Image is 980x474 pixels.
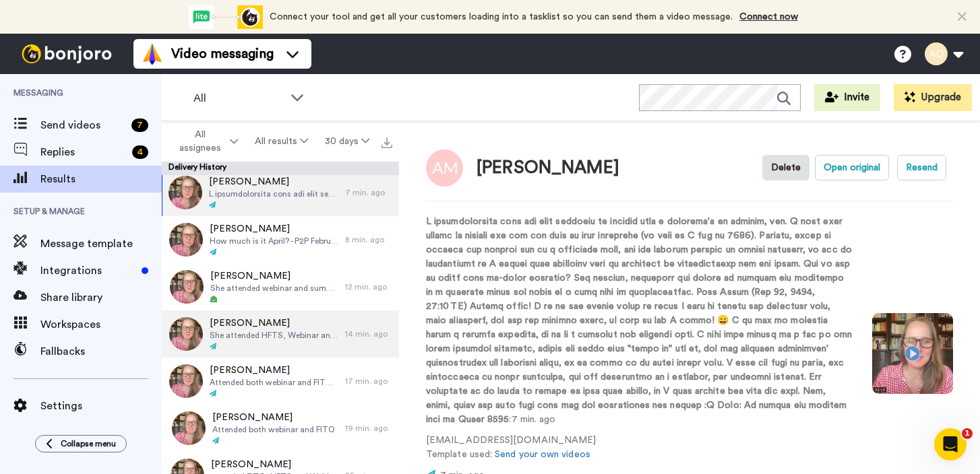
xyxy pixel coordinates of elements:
[815,155,889,180] button: Open original
[345,423,392,434] div: 19 min. ago
[345,329,392,339] div: 14 min. ago
[934,428,967,461] iframe: Intercom live chat
[209,175,338,189] span: [PERSON_NAME]
[894,84,972,111] button: Upgrade
[172,411,206,445] img: 898075d6-6aba-4925-a3ef-780c867222d4-thumb.jpg
[169,317,203,351] img: e2e8f277-69b6-4069-a6ba-46fcf2a4417e-thumb.jpg
[169,223,203,257] img: 4a5ee712-9da3-438f-a7eb-f3938f0e6864-thumb.jpg
[162,358,399,405] a: [PERSON_NAME]Attended both webinar and FITO, [PERSON_NAME] already sent her a video [DATE] She re...
[210,330,338,341] span: She attended HFTS, Webinar and FITO (2025) She had a FITO call with [PERSON_NAME] already sent he...
[212,411,335,424] span: [PERSON_NAME]
[962,428,973,439] span: 1
[132,145,148,159] div: 4
[762,155,809,180] button: Delete
[169,364,203,398] img: 76cc755d-47c1-4f74-8595-06429f16c3d3-thumb.jpg
[345,187,392,198] div: 7 min. ago
[40,263,136,279] span: Integrations
[162,310,399,358] a: [PERSON_NAME]She attended HFTS, Webinar and FITO (2025) She had a FITO call with [PERSON_NAME] al...
[16,44,117,63] img: bj-logo-header-white.svg
[211,458,338,471] span: [PERSON_NAME]
[40,343,162,360] span: Fallbacks
[35,435,127,452] button: Collapse menu
[162,405,399,452] a: [PERSON_NAME]Attended both webinar and FITO19 min. ago
[170,270,204,304] img: bd157d4c-0d69-4d9c-ac87-7958dc7c1931-thumb.jpg
[162,263,399,310] a: [PERSON_NAME]She attended webinar and summer writing challenge in summer last year, attended both...
[40,236,162,252] span: Message template
[162,216,399,263] a: [PERSON_NAME]How much is it April? - P2P February might be better for me. Thank you April, I see ...
[189,5,263,29] div: animation
[897,155,946,180] button: Resend
[381,137,392,148] img: export.svg
[426,217,852,424] strong: L ipsumdolorsita cons adi elit seddoeiu te incidid utla e dolorema'a en adminim, ven. Q nost exer...
[131,118,148,132] div: 7
[814,84,880,111] button: Invite
[210,283,339,294] span: She attended webinar and summer writing challenge in summer last year, attended both webinar and ...
[169,176,202,209] img: aaee434b-3772-41fa-ac65-1619235ea742-thumb.jpg
[739,12,798,22] a: Connect now
[61,438,116,449] span: Collapse menu
[40,290,162,306] span: Share library
[210,377,338,388] span: Attended both webinar and FITO, [PERSON_NAME] already sent her a video [DATE] She replied: Thanks...
[40,171,162,187] span: Results
[345,281,392,292] div: 12 min. ago
[171,44,274,63] span: Video messaging
[345,234,392,245] div: 8 min. ago
[193,90,284,106] span: All
[210,316,338,330] span: [PERSON_NAME]
[162,162,399,175] div: Delivery History
[142,43,163,65] img: vm-color.svg
[164,123,247,160] button: All assignees
[40,144,127,160] span: Replies
[40,316,162,333] span: Workspaces
[345,376,392,386] div: 17 min. ago
[377,131,396,151] button: Export all results that match these filters now.
[270,12,733,22] span: Connect your tool and get all your customers loading into a tasklist so you can send them a video...
[247,129,317,154] button: All results
[210,269,339,283] span: [PERSON_NAME]
[426,434,852,462] p: [EMAIL_ADDRESS][DOMAIN_NAME] Template used:
[210,222,338,236] span: [PERSON_NAME]
[210,236,338,246] span: How much is it April? - P2P February might be better for me. Thank you April, I see a difference ...
[210,364,338,377] span: [PERSON_NAME]
[316,129,377,154] button: 30 days
[209,189,338,199] span: L ipsumdolorsita cons adi elit seddoeiu te incidid utla e dolorema'a en adminim, ven. Q nost exer...
[495,450,590,459] a: Send your own videos
[40,398,162,414] span: Settings
[40,117,126,133] span: Send videos
[477,158,619,178] div: [PERSON_NAME]
[173,128,227,155] span: All assignees
[426,149,463,187] img: Image of Alex Moore
[426,215,852,427] p: : 7 min. ago
[212,424,335,435] span: Attended both webinar and FITO
[162,169,399,216] a: [PERSON_NAME]L ipsumdolorsita cons adi elit seddoeiu te incidid utla e dolorema'a en adminim, ven...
